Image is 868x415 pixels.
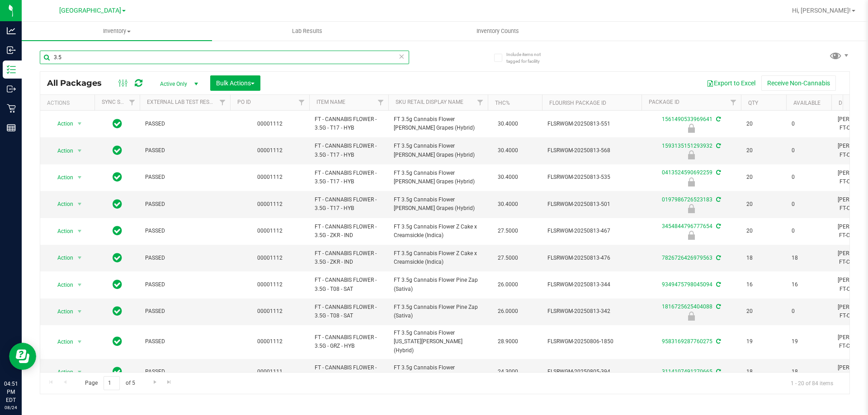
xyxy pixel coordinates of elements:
[40,51,409,64] input: Search Package ID, Item Name, SKU, Lot or Part Number...
[257,308,283,314] a: 00001112
[113,171,122,183] span: In Sync
[113,252,122,264] span: In Sync
[210,75,260,91] button: Bulk Actions
[793,100,821,106] a: Available
[49,252,74,264] span: Action
[493,171,523,184] span: 30.4000
[394,223,482,240] span: FT 3.5g Cannabis Flower Z Cake x Creamsickle (Indica)
[145,120,225,128] span: PASSED
[761,75,836,91] button: Receive Non-Cannabis
[662,169,712,176] a: 0413524590692259
[74,305,85,318] span: select
[294,95,309,110] a: Filter
[746,200,781,209] span: 20
[394,364,482,381] span: FT 3.5g Cannabis Flower [US_STATE] Frost Point (Hybrid)
[394,115,482,132] span: FT 3.5g Cannabis Flower [PERSON_NAME] Grapes (Hybrid)
[74,145,85,157] span: select
[47,78,111,88] span: All Packages
[640,312,742,321] div: Newly Received
[547,254,636,262] span: FLSRWGM-20250813-476
[792,120,826,128] span: 0
[746,307,781,316] span: 20
[49,366,74,378] span: Action
[792,146,826,155] span: 0
[792,280,826,289] span: 16
[113,278,122,291] span: In Sync
[145,307,225,316] span: PASSED
[145,337,225,346] span: PASSED
[662,143,712,149] a: 1593135151293932
[662,196,712,203] a: 0197986726523183
[74,117,85,130] span: select
[473,95,488,110] a: Filter
[148,376,161,388] a: Go to the next page
[77,376,142,390] span: Page of 5
[216,79,255,87] span: Bulk Actions
[662,255,712,261] a: 7826726426979563
[102,99,137,105] a: Sync Status
[74,225,85,238] span: select
[145,173,225,182] span: PASSED
[9,343,36,370] iframe: Resource center
[792,307,826,316] span: 0
[493,252,523,265] span: 27.5000
[257,338,283,345] a: 00001112
[493,144,523,157] span: 30.4000
[649,99,679,105] a: Package ID
[493,335,523,348] span: 28.9000
[746,337,781,346] span: 19
[715,116,721,122] span: Sync from Compliance System
[7,46,16,55] inline-svg: Inbound
[506,51,552,65] span: Include items not tagged for facility
[74,252,85,264] span: select
[547,337,636,346] span: FLSRWGM-20250806-1850
[662,116,712,122] a: 1561490533969641
[147,99,218,105] a: External Lab Test Result
[792,254,826,262] span: 18
[373,95,388,110] a: Filter
[662,281,712,288] a: 9349475798045094
[547,227,636,235] span: FLSRWGM-20250813-467
[715,169,721,176] span: Sync from Compliance System
[74,171,85,184] span: select
[396,99,463,105] a: Sku Retail Display Name
[212,22,402,41] a: Lab Results
[746,280,781,289] span: 16
[113,198,122,210] span: In Sync
[547,173,636,182] span: FLSRWGM-20250813-535
[792,200,826,209] span: 0
[257,201,283,207] a: 00001112
[746,368,781,376] span: 18
[547,200,636,209] span: FLSRWGM-20250813-501
[640,150,742,159] div: Newly Received
[493,365,523,378] span: 24.3000
[398,51,405,62] span: Clear
[315,303,383,320] span: FT - CANNABIS FLOWER - 3.5G - T08 - SAT
[715,196,721,203] span: Sync from Compliance System
[315,169,383,186] span: FT - CANNABIS FLOWER - 3.5G - T17 - HYB
[145,280,225,289] span: PASSED
[47,100,91,106] div: Actions
[113,144,122,157] span: In Sync
[7,65,16,74] inline-svg: Inventory
[316,99,345,105] a: Item Name
[315,223,383,240] span: FT - CANNABIS FLOWER - 3.5G - ZKR - IND
[746,120,781,128] span: 20
[49,145,74,157] span: Action
[640,124,742,133] div: Newly Received
[7,26,16,35] inline-svg: Analytics
[640,204,742,213] div: Newly Received
[715,255,721,261] span: Sync from Compliance System
[662,303,712,310] a: 1816725625404088
[145,146,225,155] span: PASSED
[104,376,120,390] input: 1
[746,254,781,262] span: 18
[792,7,851,14] span: Hi, [PERSON_NAME]!
[257,281,283,288] a: 00001112
[715,223,721,229] span: Sync from Compliance System
[394,329,482,355] span: FT 3.5g Cannabis Flower [US_STATE][PERSON_NAME] (Hybrid)
[464,27,531,35] span: Inventory Counts
[640,231,742,240] div: Newly Received
[662,338,712,345] a: 9583169287760275
[315,276,383,293] span: FT - CANNABIS FLOWER - 3.5G - T08 - SAT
